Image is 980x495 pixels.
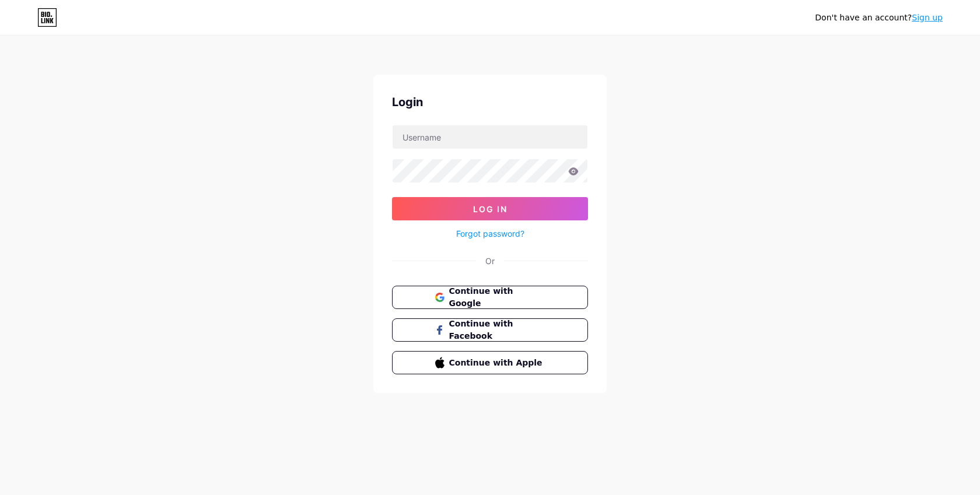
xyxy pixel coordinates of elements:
[392,351,588,374] button: Continue with Apple
[449,318,545,342] span: Continue with Facebook
[815,12,943,24] div: Don't have an account?
[392,197,588,220] button: Log In
[392,93,588,111] div: Login
[473,204,508,214] span: Log In
[449,357,545,369] span: Continue with Apple
[392,286,588,309] button: Continue with Google
[485,255,495,267] div: Or
[392,318,588,342] button: Continue with Facebook
[912,13,943,22] a: Sign up
[449,285,545,310] span: Continue with Google
[456,227,524,240] a: Forgot password?
[393,125,587,149] input: Username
